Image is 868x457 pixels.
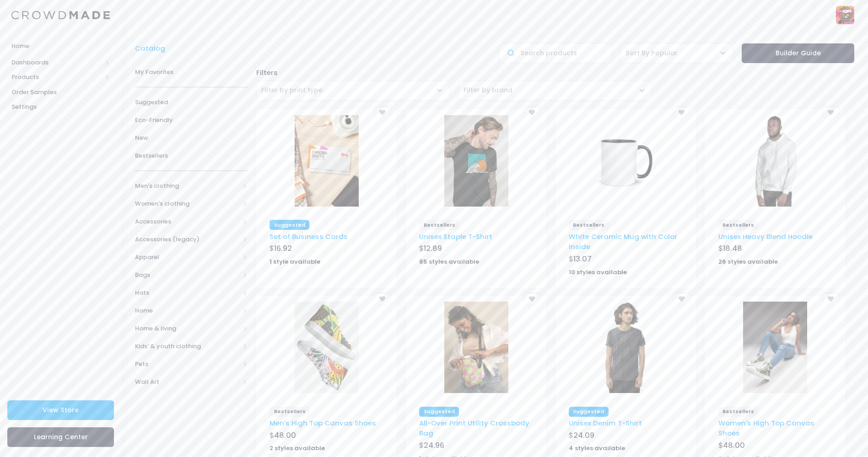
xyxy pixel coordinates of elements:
[742,43,854,63] a: Builder Guide
[419,243,533,256] div: $
[135,147,248,165] a: Bestsellers
[270,418,376,428] a: Men's High Top Canvas Shoes
[569,232,677,251] a: White Ceramic Mug with Color Inside
[270,407,310,417] span: Bestsellers
[723,440,745,451] span: 48.00
[252,68,858,78] div: Filters
[620,43,733,63] span: Sort By Popular
[419,220,459,230] span: Bestsellers
[135,306,240,315] span: Home
[7,427,114,447] a: Learning Center
[569,254,683,266] div: $
[625,48,678,58] span: Sort By Popular
[135,63,248,81] a: My Favorites
[458,81,652,101] span: Filter by brand
[135,199,240,208] span: Women's clothing
[573,254,592,264] span: 13.07
[135,151,248,160] span: Bestsellers
[135,181,240,191] span: Men's clothing
[419,418,529,438] a: All-Over Print Utility Crossbody Bag
[270,257,320,266] strong: 1 style available
[11,11,110,20] img: Logo
[270,232,348,241] a: Set of Business Cards
[135,217,240,226] span: Accessories
[11,42,110,51] span: Home
[718,243,832,256] div: $
[419,257,479,266] strong: 85 styles available
[270,430,383,443] div: $
[569,444,625,452] strong: 4 styles available
[718,232,813,241] a: Unisex Heavy Blend Hoodie
[11,73,102,82] span: Products
[135,111,248,129] a: Eco-Friendly
[718,220,759,230] span: Bestsellers
[256,81,450,101] span: Filter by print type
[569,430,683,443] div: $
[419,440,533,453] div: $
[573,430,594,441] span: 24.09
[11,88,110,97] span: Order Samples
[464,85,512,95] span: Filter by brand
[270,444,325,452] strong: 2 styles available
[718,418,814,438] a: Women's High Top Canvas Shoes
[424,243,442,254] span: 12.89
[7,400,114,420] a: View Store
[274,243,292,254] span: 16.92
[569,220,609,230] span: Bestsellers
[135,235,240,244] span: Accessories (legacy)
[499,43,612,63] input: Search products
[569,268,627,276] strong: 10 styles available
[135,288,240,298] span: Hats
[569,407,609,417] span: Suggested
[135,342,240,351] span: Kids' & youth clothing
[34,432,88,441] span: Learning Center
[43,405,79,414] span: View Store
[11,58,102,67] span: Dashboards
[135,133,248,143] span: New
[718,440,832,453] div: $
[135,116,248,125] span: Eco-Friendly
[424,440,444,451] span: 24.96
[723,243,742,254] span: 18.48
[135,360,240,369] span: Pets
[135,253,240,262] span: Apparel
[836,6,854,24] img: User
[419,232,492,241] a: Unisex Staple T-Shirt
[270,243,383,256] div: $
[274,430,296,441] span: 48.00
[270,220,309,230] span: Suggested
[135,98,248,107] span: Suggested
[261,85,323,95] span: Filter by print type
[11,102,110,112] span: Settings
[135,324,240,333] span: Home & living
[135,93,248,111] a: Suggested
[135,377,240,387] span: Wall Art
[135,68,248,77] span: My Favorites
[464,85,512,95] span: Filter by brand
[718,257,778,266] strong: 26 styles available
[419,407,459,417] span: Suggested
[135,271,240,280] span: Bags
[261,85,323,95] span: Filter by print type
[135,129,248,147] a: New
[718,407,759,417] span: Bestsellers
[569,418,642,428] a: Unisex Denim T-Shirt
[135,43,170,53] a: Catalog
